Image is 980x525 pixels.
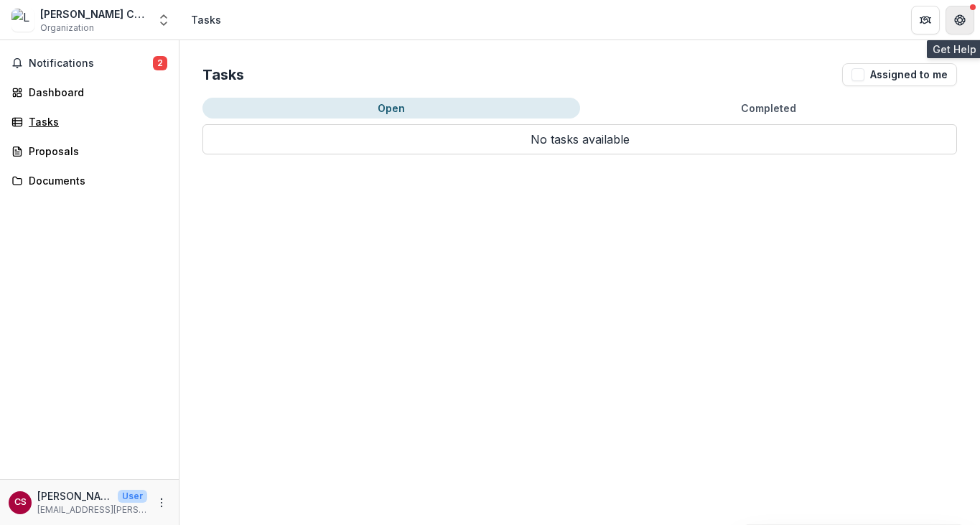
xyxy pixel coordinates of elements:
[580,98,958,119] button: Completed
[191,12,221,27] div: Tasks
[6,139,173,163] a: Proposals
[37,488,112,503] p: [PERSON_NAME]
[29,57,153,70] span: Notifications
[202,66,244,83] h2: Tasks
[6,80,173,104] a: Dashboard
[11,9,34,32] img: Leo Baeck College
[6,169,173,192] a: Documents
[154,6,174,34] button: Open entity switcher
[6,52,173,75] button: Notifications2
[153,56,167,70] span: 2
[842,63,957,86] button: Assigned to me
[153,494,170,511] button: More
[40,6,148,22] div: [PERSON_NAME] College
[185,9,227,30] nav: breadcrumb
[118,490,147,503] p: User
[911,6,940,34] button: Partners
[29,173,162,188] div: Documents
[29,114,162,129] div: Tasks
[202,124,957,154] p: No tasks available
[14,498,27,507] div: Cassy Sachar
[6,110,173,134] a: Tasks
[946,6,974,34] button: Get Help
[29,85,162,100] div: Dashboard
[37,503,147,516] p: [EMAIL_ADDRESS][PERSON_NAME][DOMAIN_NAME]
[40,22,94,34] span: Organization
[29,144,162,159] div: Proposals
[202,98,580,119] button: Open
